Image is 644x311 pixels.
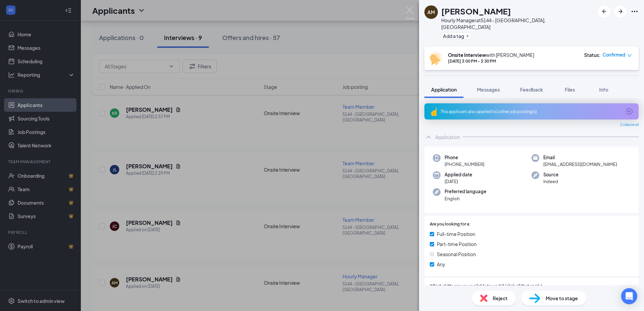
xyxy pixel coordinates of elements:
span: Files [565,87,575,93]
span: [PHONE_NUMBER] [445,161,484,168]
button: ArrowRight [614,5,626,18]
span: Full-time Position [437,230,475,238]
div: AM [427,9,435,15]
span: Email [543,154,617,161]
svg: Plus [465,34,470,38]
span: Phone [445,154,484,161]
span: Part-time Position [437,240,477,248]
span: Preferred language [445,188,486,195]
b: Onsite Interview [448,52,486,58]
button: PlusAdd a tag [441,32,471,39]
span: Which shifts are you available to work? (click all that apply) [430,283,542,289]
div: Open Intercom Messenger [621,288,637,304]
span: Seasonal Position [437,250,476,258]
h1: [PERSON_NAME] [441,5,511,17]
div: with [PERSON_NAME] [448,51,534,58]
span: [DATE] [445,178,472,185]
div: [DATE] 3:00 PM - 3:30 PM [448,58,534,64]
span: Collapse all [620,122,639,128]
div: Hourly Manager at 5144 - [GEOGRAPHIC_DATA], [GEOGRAPHIC_DATA] [441,17,595,30]
span: Confirmed [603,51,625,58]
svg: ArrowLeftNew [600,7,608,15]
span: Info [599,87,608,93]
span: Application [431,87,457,93]
span: Move to stage [546,295,578,302]
svg: ChevronUp [424,133,432,141]
span: Are you looking for a: [430,221,471,228]
button: ArrowLeftNew [598,5,610,18]
span: [EMAIL_ADDRESS][DOMAIN_NAME] [543,161,617,168]
div: Status : [584,51,601,58]
span: down [627,53,632,58]
span: Messages [477,87,500,93]
span: Any [437,261,445,268]
div: Application [435,134,460,140]
span: English [445,195,486,202]
span: Applied date [445,171,472,178]
span: Source [543,171,558,178]
svg: ArrowCircle [625,107,633,115]
span: Indeed [543,178,558,185]
span: Reject [493,295,508,302]
div: This applicant also applied to 1 other job posting(s) [441,109,621,114]
svg: Ellipses [631,7,639,15]
span: Feedback [520,87,543,93]
svg: ArrowRight [616,7,624,15]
